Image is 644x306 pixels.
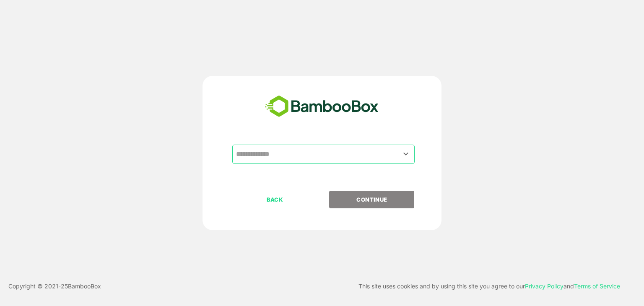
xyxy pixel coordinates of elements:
p: This site uses cookies and by using this site you agree to our and [358,281,620,291]
a: Privacy Policy [525,283,563,290]
a: Terms of Service [574,283,620,290]
button: CONTINUE [329,191,414,208]
p: BACK [233,195,317,204]
img: bamboobox [260,93,383,120]
p: Copyright © 2021- 25 BambooBox [8,281,101,291]
button: Open [400,148,412,160]
p: CONTINUE [330,195,414,204]
button: BACK [232,191,317,208]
